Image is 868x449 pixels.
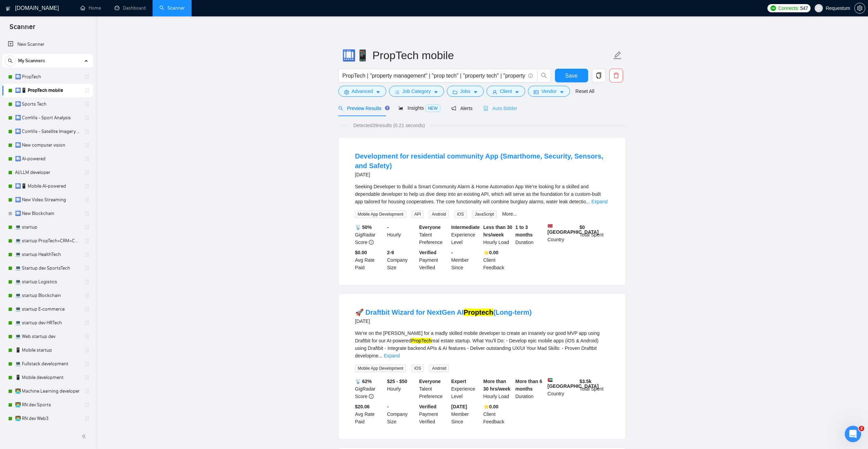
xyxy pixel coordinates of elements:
[482,403,514,425] div: Client Feedback
[411,338,431,343] mark: PropTech
[15,97,80,111] a: 🛄 Sports Tech
[15,302,80,316] a: 💻 startup E-commerce
[84,334,90,339] span: holder
[84,211,90,216] span: holder
[378,353,383,358] span: ...
[338,106,388,111] span: Preview Results
[349,122,430,129] span: Detected 39 results (0.21 seconds)
[800,4,808,12] span: 547
[369,394,374,399] span: info-circle
[84,348,90,353] span: holder
[555,69,588,82] button: Save
[384,105,390,111] div: Tooltip anchor
[84,320,90,326] span: holder
[482,249,514,271] div: Client Feedback
[15,234,80,248] a: 💻 startup PropTech+CRM+Construction
[15,125,80,138] a: 🛄 ComVis - Satellite Imagery Analysis
[5,55,16,66] button: search
[369,240,374,245] span: info-circle
[84,252,90,257] span: holder
[580,224,585,230] b: $ 0
[355,365,406,372] span: Mobile App Development
[472,210,497,218] span: JavaScript
[419,250,437,255] b: Verified
[514,223,546,246] div: Duration
[15,275,80,289] a: 💻 startup Logistics
[84,129,90,134] span: holder
[355,317,532,325] div: [DATE]
[355,250,367,255] b: $0.00
[354,249,386,271] div: Avg Rate Paid
[84,74,90,80] span: holder
[586,199,590,204] span: ...
[854,5,865,11] a: setting
[15,248,80,261] a: 💻 startup HealthTech
[418,403,450,425] div: Payment Verified
[482,378,514,400] div: Hourly Load
[412,365,424,372] span: iOS
[464,309,493,316] mark: Proptech
[548,378,553,382] img: 🇦🇪
[546,378,578,400] div: Country
[610,72,623,79] span: delete
[15,398,80,412] a: 👨‍💻 RN dev Sports
[770,5,776,11] img: upwork-logo.png
[575,87,594,95] a: Reset All
[84,307,90,312] span: holder
[592,69,606,82] button: copy
[419,404,437,409] b: Verified
[15,220,80,234] a: 💻 startup
[451,106,472,111] span: Alerts
[355,224,372,230] b: 📡 50%
[84,224,90,230] span: holder
[429,210,449,218] span: Android
[355,152,604,169] a: Development for residential community App (Smarthome, Security, Sensors, and Safety)
[84,279,90,285] span: holder
[534,90,539,95] span: idcard
[15,138,80,152] a: 🛄 New computer vision
[515,90,519,95] span: caret-down
[15,316,80,330] a: 💻 startup dev HRTech
[460,87,470,95] span: Jobs
[515,224,533,237] b: 1 to 3 months
[548,223,553,228] img: 🇳🇴
[591,199,607,204] a: Expand
[15,166,80,179] a: AI/LLM developer
[84,88,90,93] span: holder
[352,87,373,95] span: Advanced
[447,86,484,97] button: folderJobscaret-down
[8,38,88,51] a: New Scanner
[609,69,623,82] button: delete
[15,207,80,220] a: 🛄 New Blockchain
[387,404,389,409] b: -
[355,404,370,409] b: $20.06
[483,250,498,255] b: ⭐️ 0.00
[344,90,349,95] span: setting
[450,223,482,246] div: Experience Level
[580,379,592,384] b: $ 3.5k
[387,379,407,384] b: $25 - $50
[84,375,90,380] span: holder
[451,379,466,384] b: Expert
[515,379,542,392] b: More than 6 months
[419,224,441,230] b: Everyone
[84,101,90,107] span: holder
[425,105,440,112] span: NEW
[450,403,482,425] div: Member Since
[15,289,80,302] a: 💻 startup Blockchain
[547,223,599,235] b: [GEOGRAPHIC_DATA]
[483,404,498,409] b: ⭐️ 0.00
[419,379,441,384] b: Everyone
[355,183,609,205] div: Seeking Developer to Build a Smart Community Alarm & Home Automation App We’re looking for a skil...
[546,223,578,246] div: Country
[528,86,570,97] button: idcardVendorcaret-down
[84,266,90,271] span: holder
[537,69,551,82] button: search
[84,293,90,298] span: holder
[15,70,80,84] a: 🛄 PropTech
[81,433,88,440] span: double-left
[15,330,80,343] a: 💻 Web startup dev
[418,378,450,400] div: Talent Preference
[15,343,80,357] a: 📱 Mobile startup
[84,402,90,408] span: holder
